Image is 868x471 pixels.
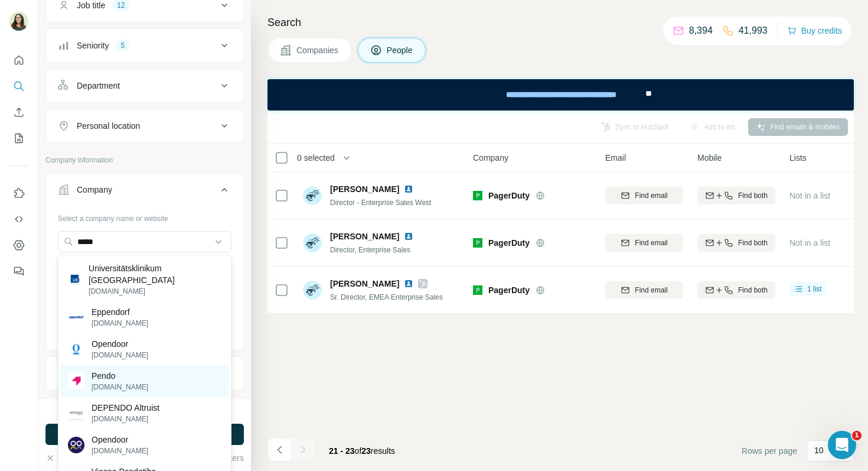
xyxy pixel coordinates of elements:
[46,72,243,100] button: Department
[92,306,148,318] p: Eppendorf
[739,24,768,38] p: 41,993
[787,22,842,39] button: Buy credits
[9,102,28,123] button: Enrich CSV
[852,431,862,440] span: 1
[789,152,807,164] span: Lists
[807,284,822,294] span: 1 list
[92,370,148,382] p: Pendo
[635,285,667,295] span: Find email
[473,285,482,295] img: Logo of PagerDuty
[92,318,148,329] p: [DOMAIN_NAME]
[330,183,399,195] span: [PERSON_NAME]
[330,293,443,301] span: Sr. Director, EMEA Enterprise Sales
[789,191,830,200] span: Not in a list
[68,373,84,389] img: Pendo
[45,452,79,464] button: Clear
[9,12,28,31] img: Avatar
[58,209,231,224] div: Select a company name or website
[9,209,28,230] button: Use Surfe API
[742,445,797,457] span: Rows per page
[303,186,322,205] img: Avatar
[329,446,395,456] span: results
[689,24,713,38] p: 8,394
[738,238,768,248] span: Find both
[828,431,856,459] iframe: Intercom live chat
[68,437,84,453] img: Opendoor
[68,341,84,358] img: Opendoor
[92,446,148,456] p: [DOMAIN_NAME]
[605,234,683,252] button: Find email
[267,79,854,111] iframe: Banner
[303,233,322,252] img: Avatar
[92,382,148,392] p: [DOMAIN_NAME]
[9,261,28,282] button: Feedback
[488,190,530,202] span: PagerDuty
[77,184,112,196] div: Company
[46,176,243,209] button: Company
[605,152,626,164] span: Email
[46,112,243,140] button: Personal location
[116,40,129,51] div: 5
[92,350,148,360] p: [DOMAIN_NAME]
[814,444,824,456] p: 10
[9,235,28,256] button: Dashboard
[330,199,431,207] span: Director - Enterprise Sales West
[387,44,414,56] span: People
[267,438,291,462] button: Navigate to previous page
[605,187,683,204] button: Find email
[46,359,243,388] button: Industry
[473,152,508,164] span: Company
[89,262,221,286] p: Universitätsklinikum [GEOGRAPHIC_DATA]
[605,281,683,299] button: Find email
[45,424,244,445] button: Run search
[9,183,28,204] button: Use Surfe on LinkedIn
[92,338,148,350] p: Opendoor
[77,80,120,92] div: Department
[404,184,413,194] img: LinkedIn logo
[46,31,243,60] button: Seniority5
[45,155,244,165] p: Company information
[68,405,84,421] img: DEPENDO Altruist
[404,279,413,288] img: LinkedIn logo
[68,309,84,326] img: Eppendorf
[473,238,482,248] img: Logo of PagerDuty
[789,238,830,248] span: Not in a list
[303,281,322,300] img: Avatar
[92,402,159,414] p: DEPENDO Altruist
[329,446,355,456] span: 21 - 23
[635,238,667,248] span: Find email
[92,414,159,424] p: [DOMAIN_NAME]
[361,446,371,456] span: 23
[355,446,362,456] span: of
[738,285,768,295] span: Find both
[9,76,28,97] button: Search
[473,191,482,200] img: Logo of PagerDuty
[488,237,530,249] span: PagerDuty
[697,152,722,164] span: Mobile
[9,128,28,149] button: My lists
[635,190,667,201] span: Find email
[330,230,399,242] span: [PERSON_NAME]
[697,281,775,299] button: Find both
[297,152,335,164] span: 0 selected
[738,190,768,201] span: Find both
[77,120,140,132] div: Personal location
[404,232,413,241] img: LinkedIn logo
[92,434,148,446] p: Opendoor
[296,44,340,56] span: Companies
[488,284,530,296] span: PagerDuty
[697,187,775,204] button: Find both
[330,246,410,254] span: Director, Enterprise Sales
[68,272,81,286] img: Universitätsklinikum Hamburg-Eppendorf
[9,50,28,71] button: Quick start
[77,40,109,51] div: Seniority
[267,14,854,31] h4: Search
[697,234,775,252] button: Find both
[89,286,221,297] p: [DOMAIN_NAME]
[330,278,399,290] span: [PERSON_NAME]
